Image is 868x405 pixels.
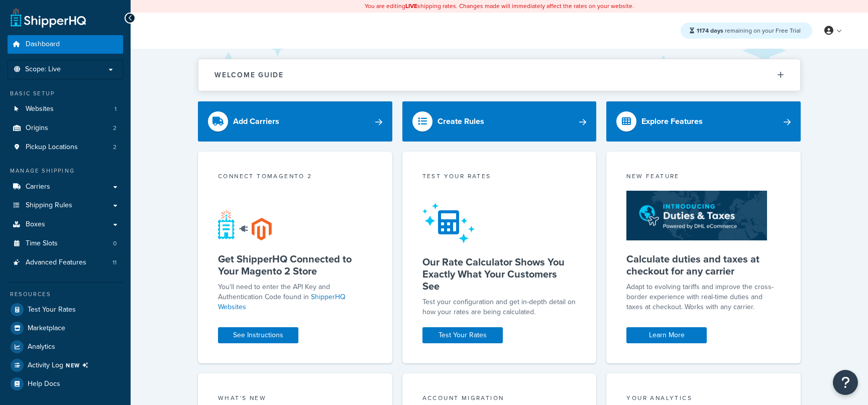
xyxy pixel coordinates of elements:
li: Websites [8,100,123,118]
div: New Feature [626,172,781,183]
span: Origins [26,124,48,132]
a: Time Slots0 [8,234,123,253]
a: Create Rules [402,101,597,142]
b: LIVE [405,2,417,11]
img: connect-shq-magento-24cdf84b.svg [218,209,272,240]
a: Dashboard [8,35,123,54]
h5: Calculate duties and taxes at checkout for any carrier [626,253,781,277]
h5: Our Rate Calculator Shows You Exactly What Your Customers See [422,256,577,292]
a: ShipperHQ Websites [218,292,346,312]
h5: Get ShipperHQ Connected to Your Magento 2 Store [218,253,372,277]
a: Test Your Rates [422,327,503,343]
span: Shipping Rules [26,201,72,210]
span: Help Docs [28,380,60,388]
span: Carriers [26,183,50,191]
span: 11 [113,258,117,267]
a: Shipping Rules [8,196,123,215]
div: Manage Shipping [8,167,123,175]
span: Dashboard [26,40,60,49]
div: Resources [8,290,123,299]
span: Scope: Live [25,65,61,74]
p: Adapt to evolving tariffs and improve the cross-border experience with real-time duties and taxes... [626,282,781,312]
div: Connect to Magento 2 [218,172,372,183]
h2: Welcome Guide [214,71,284,79]
span: Boxes [26,220,45,229]
span: Time Slots [26,239,58,248]
span: Test Your Rates [28,306,76,314]
div: Add Carriers [233,114,279,128]
span: Websites [26,105,54,113]
span: NEW [66,361,92,369]
li: Advanced Features [8,253,123,272]
div: Explore Features [641,114,703,128]
a: See Instructions [218,327,298,343]
span: Activity Log [28,359,92,372]
span: Marketplace [28,324,65,333]
li: Pickup Locations [8,138,123,157]
a: Carriers [8,178,123,196]
div: Your Analytics [626,393,781,405]
div: Create Rules [438,114,484,128]
button: Welcome Guide [198,59,800,91]
strong: 1174 days [697,26,723,35]
p: You'll need to enter the API Key and Authentication Code found in [218,282,372,312]
span: 2 [113,124,117,132]
a: Analytics [8,338,123,356]
div: Basic Setup [8,89,123,98]
span: Analytics [28,343,55,351]
li: Origins [8,119,123,138]
span: 1 [115,105,117,113]
a: Activity LogNEW [8,356,123,374]
a: Add Carriers [198,101,392,142]
span: Pickup Locations [26,143,78,152]
span: 0 [113,239,117,248]
a: Learn More [626,327,707,343]
li: [object Object] [8,356,123,374]
a: Test Your Rates [8,301,123,319]
button: Open Resource Center [833,370,858,395]
div: Test your configuration and get in-depth detail on how your rates are being calculated. [422,297,577,317]
a: Explore Features [606,101,801,142]
span: Advanced Features [26,258,86,267]
span: 2 [113,143,117,152]
span: remaining on your Free Trial [697,26,801,35]
a: Advanced Features11 [8,253,123,272]
a: Help Docs [8,375,123,393]
a: Boxes [8,215,123,234]
div: Test your rates [422,172,577,183]
div: What's New [218,393,372,405]
a: Pickup Locations2 [8,138,123,157]
a: Marketplace [8,319,123,337]
li: Time Slots [8,234,123,253]
a: Websites1 [8,100,123,118]
a: Origins2 [8,119,123,138]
